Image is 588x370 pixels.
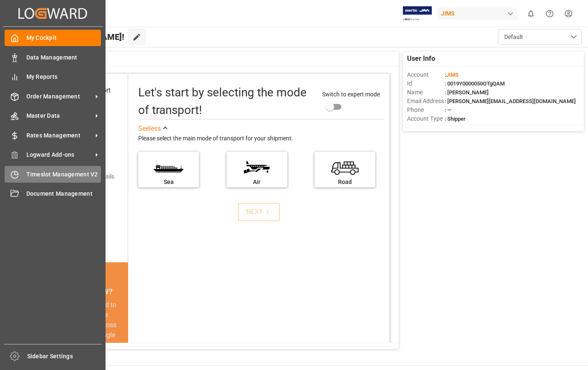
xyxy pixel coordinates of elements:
[138,134,383,144] div: Please select the main mode of transport for your shipment.
[26,34,101,42] span: My Cockpit
[26,150,93,159] span: Logward Add-ons
[498,29,582,45] button: open menu
[407,70,445,79] span: Account
[445,98,576,104] span: : [PERSON_NAME][EMAIL_ADDRESS][DOMAIN_NAME]
[407,54,435,64] span: User Info
[26,131,93,140] span: Rates Management
[407,79,445,88] span: Id
[231,178,283,186] div: Air
[445,89,489,96] span: : [PERSON_NAME]
[5,30,101,46] a: My Cockpit
[26,72,101,81] span: My Reports
[26,53,101,62] span: Data Management
[26,189,101,198] span: Document Management
[26,170,101,179] span: Timeslot Management V2
[540,4,559,23] button: Help Center
[407,88,445,97] span: Name
[246,207,272,217] div: NEXT
[407,97,445,106] span: Email Address
[445,80,505,87] span: : 0019Y0000050OTgQAM
[26,111,93,120] span: Master Data
[445,72,459,78] span: :
[438,8,518,20] div: JIMS
[5,166,101,182] a: Timeslot Management V2
[319,178,371,186] div: Road
[34,29,124,45] span: Hello [PERSON_NAME]!
[407,114,445,123] span: Account Type
[445,116,466,122] span: : Shipper
[446,72,459,78] span: JIMS
[138,84,314,119] div: Let's start by selecting the mode of transport!
[26,92,93,101] span: Order Management
[322,91,380,98] span: Switch to expert mode
[445,107,451,113] span: : —
[5,186,101,202] a: Document Management
[138,124,161,134] div: See less
[438,5,521,21] button: JIMS
[407,106,445,114] span: Phone
[238,203,280,221] button: NEXT
[27,352,102,361] span: Sidebar Settings
[521,4,540,23] button: show 0 new notifications
[62,172,114,181] div: Add shipping details
[142,178,195,186] div: Sea
[504,33,523,41] span: Default
[5,49,101,65] a: Data Management
[403,6,432,21] img: Exertis%20JAM%20-%20Email%20Logo.jpg_1722504956.jpg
